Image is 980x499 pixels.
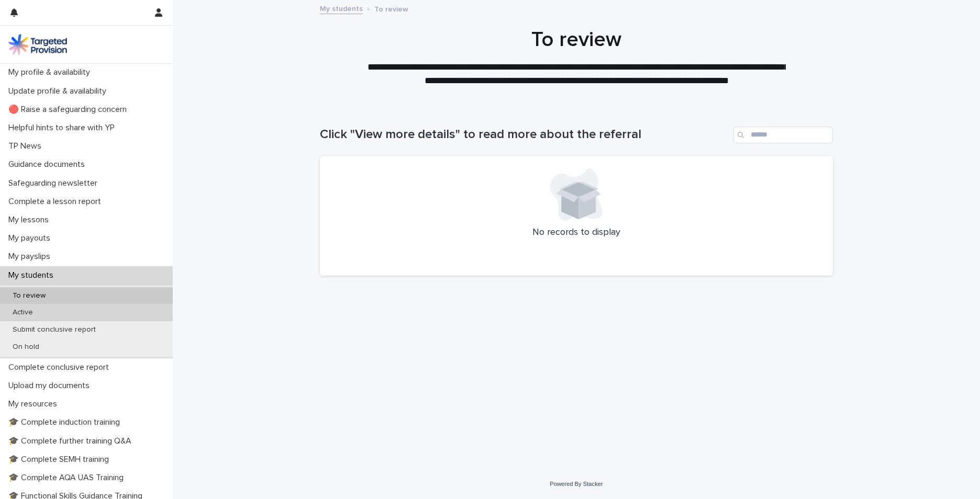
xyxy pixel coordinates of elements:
[320,2,363,14] a: My students
[4,105,135,115] p: 🔴 Raise a safeguarding concern
[4,160,93,169] p: Guidance documents
[4,325,104,334] p: Submit conclusive report
[4,178,106,188] p: Safeguarding newsletter
[4,86,115,96] p: Update profile & availability
[4,197,109,207] p: Complete a lesson report
[332,227,820,239] p: No records to display
[4,123,123,133] p: Helpful hints to share with YP
[4,252,59,262] p: My payslips
[320,27,833,52] h1: To review
[550,481,603,487] a: Powered By Stacker
[4,233,59,243] p: My payouts
[4,308,41,317] p: Active
[4,399,65,409] p: My resources
[4,215,57,225] p: My lessons
[8,34,67,55] img: M5nRWzHhSzIhMunXDL62
[4,473,132,483] p: 🎓 Complete AQA UAS Training
[4,381,98,391] p: Upload my documents
[320,127,729,142] h1: Click "View more details" to read more about the referral
[4,343,48,351] p: On hold
[4,455,117,464] p: 🎓 Complete SEMH training
[4,436,140,446] p: 🎓 Complete further training Q&A
[4,362,117,372] p: Complete conclusive report
[4,417,128,427] p: 🎓 Complete induction training
[4,291,54,300] p: To review
[4,67,98,77] p: My profile & availability
[374,3,408,14] p: To review
[733,127,833,143] input: Search
[4,270,62,280] p: My students
[4,141,50,151] p: TP News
